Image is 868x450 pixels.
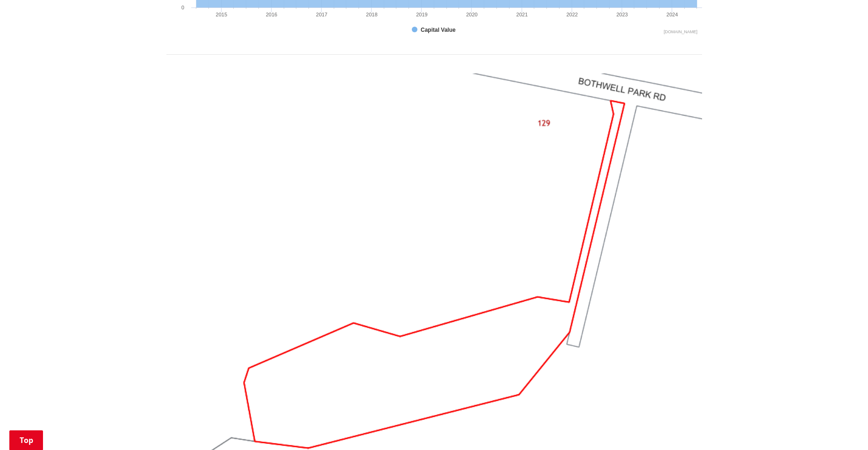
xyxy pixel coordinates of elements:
text: 2022 [566,12,577,17]
text: 2018 [366,12,377,17]
text: 0 [181,5,184,10]
text: Chart credits: Highcharts.com [663,29,697,34]
text: 2023 [616,12,627,17]
button: Show Capital Value [412,26,457,34]
text: 2020 [466,12,477,17]
text: 2024 [666,12,677,17]
text: 2019 [416,12,427,17]
text: 2015 [215,12,227,17]
iframe: Messenger Launcher [825,411,859,444]
text: 2016 [265,12,277,17]
a: Top [9,430,43,450]
text: 2017 [316,12,327,17]
text: 2021 [516,12,527,17]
